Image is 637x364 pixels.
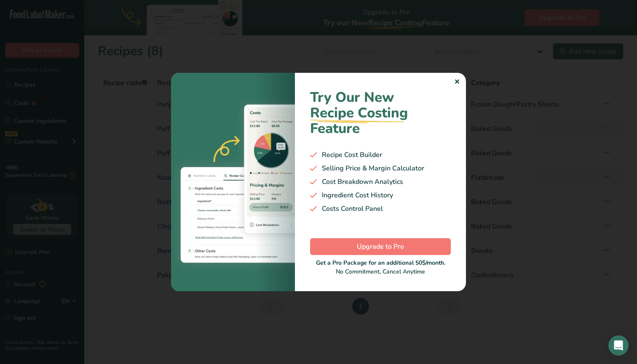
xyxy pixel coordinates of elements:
[310,190,451,200] div: Ingredient Cost History
[310,258,451,276] div: No Commitment, Cancel Anytime
[310,258,451,267] div: Get a Pro Package for an additional 50$/month.
[310,90,451,136] h1: Try Our New Feature
[608,335,629,356] div: Open Intercom Messenger
[454,77,460,87] div: ✕
[357,242,404,252] span: Upgrade to Pro
[310,104,408,122] span: Recipe Costing
[310,238,451,255] button: Upgrade to Pro
[310,177,451,187] div: Cost Breakdown Analytics
[310,204,451,214] div: Costs Control Panel
[310,150,451,160] div: Recipe Cost Builder
[171,73,295,291] img: costing-image-1.bb94421.webp
[310,163,451,173] div: Selling Price & Margin Calculator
